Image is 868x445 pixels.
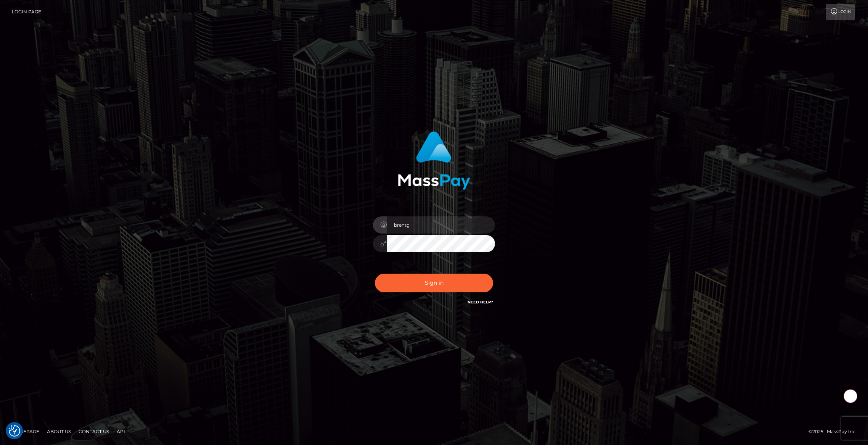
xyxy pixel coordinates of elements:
a: Homepage [8,426,42,437]
a: Need Help? [468,300,493,305]
div: © 2025 , MassPay Inc. [809,427,862,436]
button: Sign in [375,274,493,292]
a: Login [826,4,855,20]
a: About Us [44,426,74,437]
img: MassPay Login [398,131,470,190]
a: Login Page [12,4,41,20]
button: Consent Preferences [9,425,20,437]
img: Revisit consent button [9,425,20,437]
a: Contact Us [76,426,112,437]
input: Username... [387,216,495,234]
a: API [114,426,128,437]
